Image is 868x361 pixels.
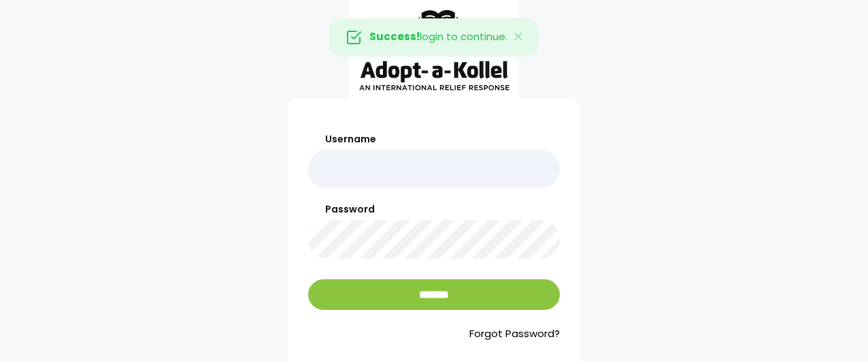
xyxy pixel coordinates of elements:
[308,132,560,146] label: Username
[308,326,560,342] a: Forgot Password?
[499,19,539,56] button: Close
[369,29,420,44] strong: Success!
[329,18,539,57] div: login to continue.
[308,202,560,217] label: Password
